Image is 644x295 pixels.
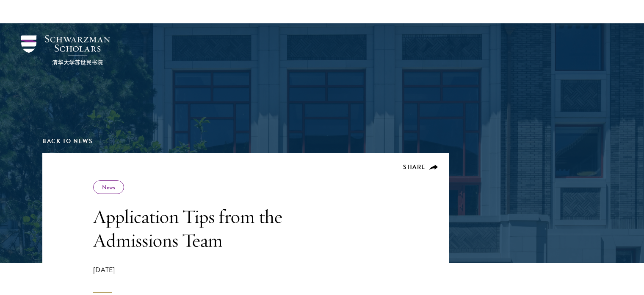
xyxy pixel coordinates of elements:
[93,205,334,252] h1: Application Tips from the Admissions Team
[403,163,438,171] button: Share
[403,163,426,171] span: Share
[21,35,110,65] img: Schwarzman Scholars
[42,137,93,146] a: Back to News
[93,265,334,293] div: [DATE]
[102,183,115,191] a: News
